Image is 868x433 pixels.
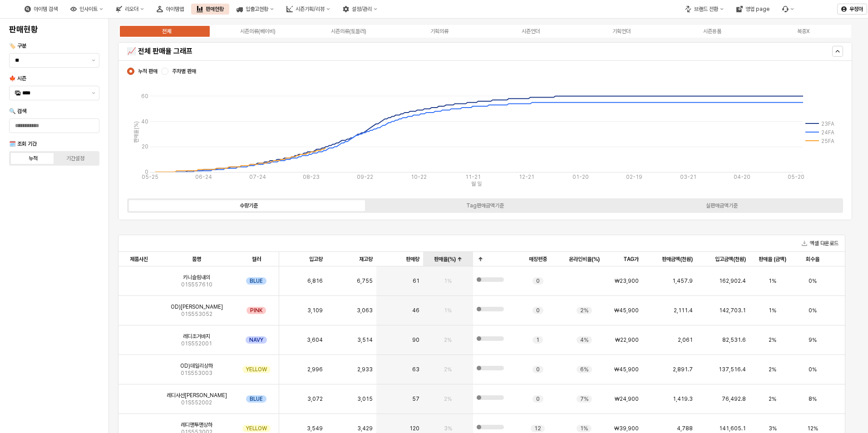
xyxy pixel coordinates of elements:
span: ₩24,900 [615,395,639,403]
span: 0% [809,277,817,285]
span: 제품사진 [130,256,148,263]
label: 기간설정 [54,154,97,162]
span: 0% [809,307,817,314]
span: 57 [412,395,419,403]
span: 3,109 [307,307,323,314]
div: 판매현황 [191,4,229,15]
main: App Frame [109,19,868,433]
label: 전체 [121,27,212,35]
div: 인사이트 [79,6,98,12]
label: 복종X [758,27,849,35]
button: 시즌기획/리뷰 [281,4,335,15]
div: 입출고현황 [246,6,268,12]
div: 아이템맵 [166,6,184,12]
span: OD)데일리상하 [180,362,213,369]
span: 9% [809,336,817,344]
label: 시즌언더 [485,27,576,35]
span: 3,063 [357,307,373,314]
span: ₩23,900 [615,277,639,285]
div: 버그 제보 및 기능 개선 요청 [777,4,799,15]
span: 품명 [192,256,201,263]
span: 2,111.4 [674,307,693,314]
span: 6,755 [357,277,373,285]
span: ₩22,900 [615,336,639,344]
button: 영업 page [731,4,775,15]
label: Tag판매금액기준 [367,202,603,210]
h5: 📈 전체 판매율 그래프 [127,47,662,56]
span: 매장편중 [529,256,547,263]
label: 시즌의류(토들러) [303,27,394,35]
div: 기획의류 [430,28,449,34]
span: OD)[PERSON_NAME] [171,303,223,310]
span: 1% [444,307,452,314]
span: 2% [444,366,452,373]
span: NAVY [249,336,263,344]
label: 수량기준 [130,202,367,210]
span: 12 [534,425,541,432]
span: 주차별 판매 [172,68,196,75]
div: 기획언더 [612,28,631,34]
span: 키니슬림내의 [183,274,210,281]
div: 시즌의류(토들러) [331,28,366,34]
span: 1,457.9 [672,277,693,285]
div: 영업 page [745,6,769,12]
span: 82,531.6 [722,336,746,344]
span: 7% [580,395,588,403]
span: 61 [413,277,419,285]
button: 인사이트 [65,4,108,15]
span: 2% [769,336,776,344]
span: 레디조거바지 [183,333,210,340]
label: 기획언더 [576,27,667,35]
span: TAG가 [623,256,639,263]
label: 실판매금액기준 [603,202,840,210]
span: 6,816 [307,277,323,285]
button: 아이템 검색 [19,4,63,15]
span: 2% [769,395,776,403]
button: 엑셀 다운로드 [798,238,842,249]
span: ₩45,900 [614,307,639,314]
span: 3,072 [307,395,323,403]
span: 3,429 [357,425,373,432]
span: 141,605.1 [719,425,746,432]
span: 3,015 [357,395,373,403]
div: 시즌용품 [703,28,721,34]
span: 🗓️ 조회 기간 [9,141,37,147]
span: 4% [580,336,588,344]
span: 레디맨투맨상하 [181,421,212,428]
span: 3% [769,425,777,432]
span: 12% [807,425,818,432]
span: 0% [809,366,817,373]
button: 아이템맵 [151,4,189,15]
span: 🔍 검색 [9,108,26,114]
div: 리오더 [125,6,138,12]
span: 142,703.1 [719,307,746,314]
span: 120 [409,425,419,432]
div: 수량기준 [240,202,258,209]
span: 3,604 [307,336,323,344]
span: 판매량 [406,256,419,263]
div: 전체 [162,28,171,34]
button: 설정/관리 [337,4,383,15]
span: 1% [769,307,776,314]
label: 시즌의류(베이비) [212,27,303,35]
span: 0 [536,366,540,373]
span: 1% [769,277,776,285]
span: 46 [412,307,419,314]
span: 2% [580,307,588,314]
span: 온라인비율(%) [569,256,600,263]
label: 시즌용품 [667,27,758,35]
button: 리오더 [110,4,149,15]
div: 기간설정 [66,155,84,162]
span: 회수율 [806,256,819,263]
button: 제안 사항 표시 [88,86,99,100]
span: 🍁 시즌 [9,75,26,82]
span: 2% [444,336,452,344]
div: 누적 [29,155,38,162]
span: 2% [769,366,776,373]
span: 2% [444,395,452,403]
div: 입출고현황 [231,4,279,15]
